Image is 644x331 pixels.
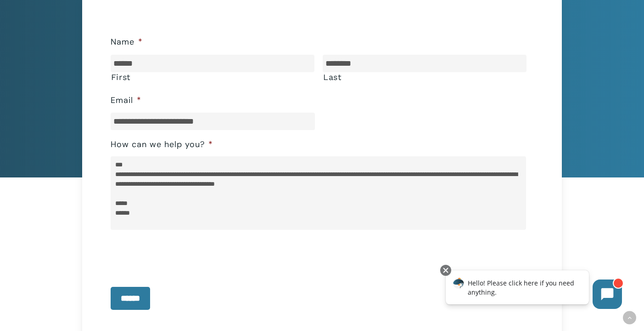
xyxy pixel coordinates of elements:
[111,95,141,106] label: Email
[111,73,314,82] label: First
[111,236,250,272] iframe: reCAPTCHA
[436,263,631,318] iframe: Chatbot
[111,139,213,150] label: How can we help you?
[111,37,143,47] label: Name
[323,73,526,82] label: Last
